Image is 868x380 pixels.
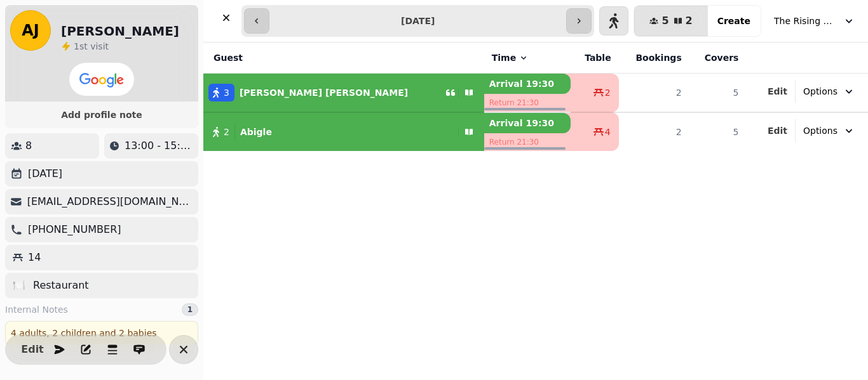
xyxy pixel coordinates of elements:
[768,126,787,135] span: Edit
[768,124,787,137] button: Edit
[484,113,571,133] p: Arrival 19:30
[689,43,747,74] th: Covers
[203,77,484,108] button: 3[PERSON_NAME] [PERSON_NAME]
[28,222,121,237] p: [PHONE_NUMBER]
[33,278,89,293] p: Restaurant
[619,112,689,151] td: 2
[20,337,45,362] button: Edit
[5,321,198,345] div: 4 adults, 2 children and 2 babies
[689,74,747,113] td: 5
[61,22,179,40] h2: [PERSON_NAME]
[484,74,571,94] p: Arrival 19:30
[224,86,229,99] span: 3
[25,344,40,355] span: Edit
[492,51,529,64] button: Time
[79,41,90,51] span: st
[796,119,863,142] button: Options
[28,250,41,265] p: 14
[240,86,408,99] p: [PERSON_NAME] [PERSON_NAME]
[492,51,516,64] span: Time
[25,138,32,154] p: 8
[619,74,689,113] td: 2
[10,107,193,123] button: Add profile note
[768,85,787,98] button: Edit
[768,87,787,96] span: Edit
[571,43,619,74] th: Table
[28,166,62,181] p: [DATE]
[224,126,229,138] span: 2
[634,6,707,36] button: 52
[707,6,761,36] button: Create
[605,86,611,99] span: 2
[13,278,25,293] p: 🍽️
[27,194,193,209] p: [EMAIL_ADDRESS][DOMAIN_NAME]
[203,43,484,74] th: Guest
[803,124,837,137] span: Options
[5,303,68,316] span: Internal Notes
[182,303,198,316] div: 1
[203,117,484,147] button: 2Abigle
[74,41,79,51] span: 1
[20,110,183,119] span: Add profile note
[125,138,193,154] p: 13:00 - 15:00
[484,133,571,151] p: Return 21:30
[686,16,693,26] span: 2
[796,80,863,103] button: Options
[774,15,837,27] span: The Rising Sun
[803,85,837,98] span: Options
[22,23,39,38] span: AJ
[240,126,272,138] p: Abigle
[484,94,571,112] p: Return 21:30
[661,16,668,26] span: 5
[605,126,611,138] span: 4
[619,43,689,74] th: Bookings
[74,40,109,53] p: visit
[689,112,747,151] td: 5
[766,10,863,32] button: The Rising Sun
[717,16,750,25] span: Create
